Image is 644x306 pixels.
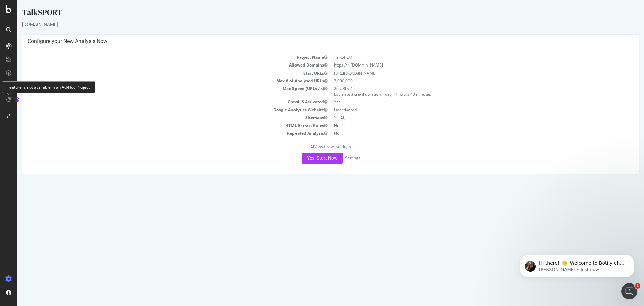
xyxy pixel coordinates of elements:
[621,283,637,299] iframe: Intercom live chat
[510,241,644,288] iframe: Intercom notifications message
[313,122,616,129] td: No
[5,7,622,21] div: TalkSPORT
[313,114,616,121] td: Yes
[10,144,616,149] p: View Crawl Settings
[10,69,313,77] td: Start URLs
[10,114,313,121] td: Sitemaps
[10,122,313,129] td: HTML Extract Rules
[313,77,616,85] td: 3,000,000
[313,69,616,77] td: [URL][DOMAIN_NAME]
[635,283,640,289] span: 1
[313,106,616,114] td: Deactivated
[5,21,622,28] div: [DOMAIN_NAME]
[14,97,20,103] div: Tooltip anchor
[10,53,313,61] td: Project Name
[29,19,114,52] span: Hi there! 👋 Welcome to Botify chat support! Have a question? Reply to this message and our team w...
[29,26,116,32] p: Message from Laura, sent Just now
[313,129,616,137] td: No
[10,38,616,45] h4: Configure your New Analysis Now!
[328,155,343,161] a: Settings
[10,129,313,137] td: Repeated Analysis
[10,98,313,106] td: Crawl JS Activated
[10,61,313,69] td: Allowed Domains
[313,61,616,69] td: https://*.[DOMAIN_NAME]
[2,81,95,93] div: Feature is not available in an Ad-Hoc Project
[313,53,616,61] td: TalkSPORT
[10,85,313,98] td: Max Speed (URLs / s)
[10,106,313,114] td: Google Analytics Website
[10,77,313,85] td: Max # of Analysed URLs
[313,98,616,106] td: Yes
[364,91,414,97] span: 1 day 17 hours 40 minutes
[284,153,326,164] button: Yes! Start Now
[313,85,616,98] td: 20 URLs / s Estimated crawl duration:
